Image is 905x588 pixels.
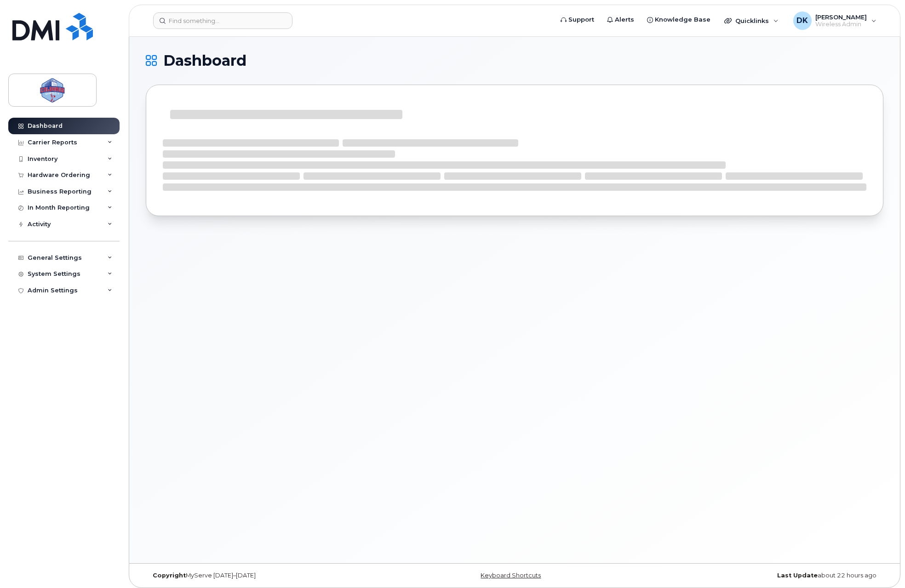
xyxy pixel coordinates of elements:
strong: Copyright [153,572,186,579]
span: Dashboard [163,54,246,68]
div: MyServe [DATE]–[DATE] [146,572,392,579]
div: about 22 hours ago [637,572,883,579]
strong: Last Update [777,572,818,579]
a: Keyboard Shortcuts [481,572,541,579]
